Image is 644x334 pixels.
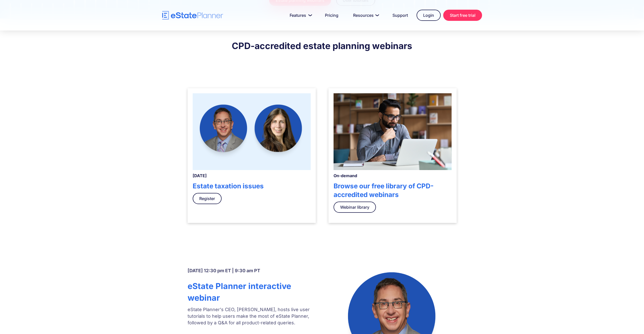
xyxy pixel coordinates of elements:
a: Support [386,10,414,20]
a: Pricing [319,10,344,20]
a: Resources [347,10,384,20]
strong: Estate taxation issues [193,182,264,190]
strong: [DATE] 12:30 pm ET | 9:30 am PT [188,268,260,273]
a: Login [417,10,441,21]
strong: On-demand [334,173,357,178]
a: Webinar library [334,202,376,213]
a: Features [284,10,316,20]
h4: Browse our free library of CPD-accredited webinars [334,182,452,199]
a: Register [193,193,222,204]
strong: eState Planner interactive webinar [188,281,291,303]
a: home [162,11,223,20]
a: Start free trial [443,10,482,21]
strong: [DATE] [193,173,207,178]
